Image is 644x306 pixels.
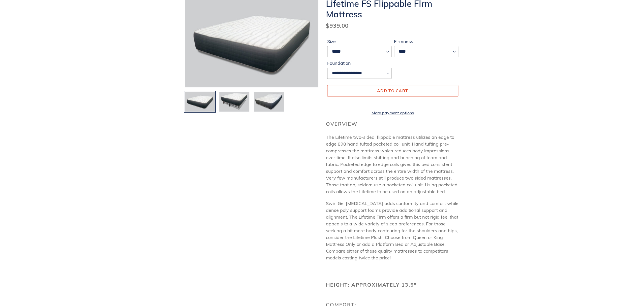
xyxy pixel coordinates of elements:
span: $939.00 [326,22,349,29]
img: Load image into Gallery viewer, Lifetime FS Flippable Firm Mattress [184,91,215,112]
a: More payment options [327,110,458,116]
img: Load image into Gallery viewer, Lifetime FS Flippable Firm Mattress [219,91,250,112]
b: Height: Approximately 13.5" [326,282,417,288]
img: Load image into Gallery viewer, Lifetime FS Flippable Firm Mattress [253,91,284,112]
span: Add to cart [377,88,408,93]
button: Add to cart [327,85,458,96]
label: Size [327,38,391,45]
span: Swirl Gel [MEDICAL_DATA] adds conformity and comfort while dense poly support foams provide addit... [326,200,458,261]
label: Firmness [394,38,458,45]
span: The Lifetime two-sided, flippable mattress utilizes an edge to edge 898 hand tufted pocketed coil... [326,134,457,194]
label: Foundation [327,60,391,66]
h2: Overview [326,121,459,127]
